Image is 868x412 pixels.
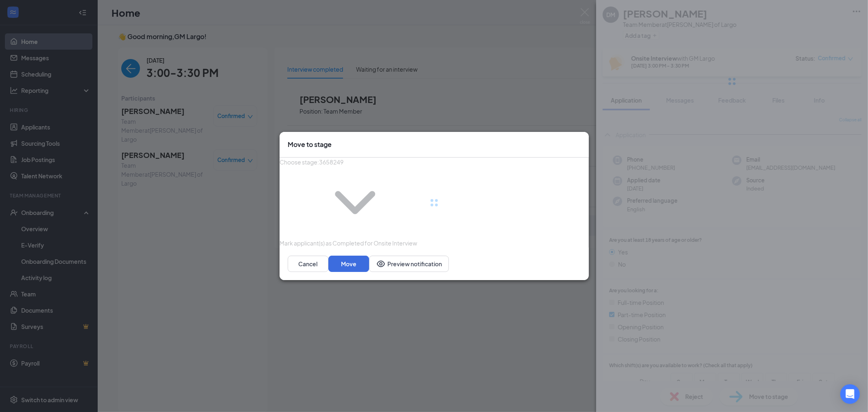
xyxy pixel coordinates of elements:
[288,140,332,149] h3: Move to stage
[369,256,449,272] button: Preview notificationEye
[376,259,386,269] svg: Eye
[288,256,328,272] button: Cancel
[328,256,369,272] button: Move
[840,384,860,404] div: Open Intercom Messenger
